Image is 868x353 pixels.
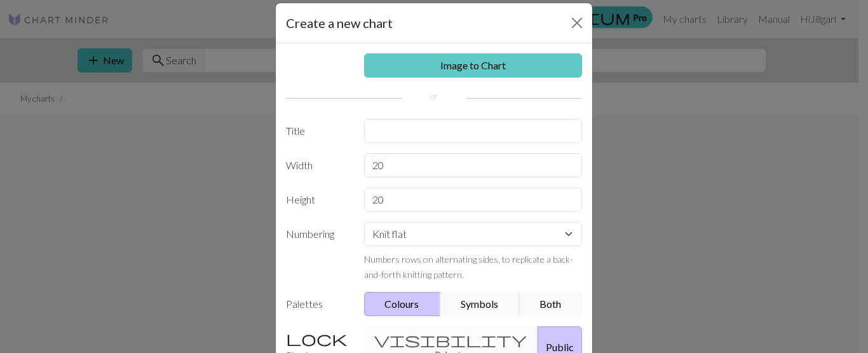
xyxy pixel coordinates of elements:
h5: Create a new chart [286,13,393,32]
button: Colours [364,292,441,316]
label: Palettes [278,292,356,316]
button: Symbols [440,292,520,316]
small: Numbers rows on alternating sides, to replicate a back-and-forth knitting pattern. [364,254,573,280]
button: Close [567,13,587,33]
a: Image to Chart [364,53,583,78]
label: Numbering [278,222,356,282]
label: Width [278,153,356,177]
label: Height [278,188,356,212]
label: Title [278,119,356,143]
button: Both [519,292,583,316]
